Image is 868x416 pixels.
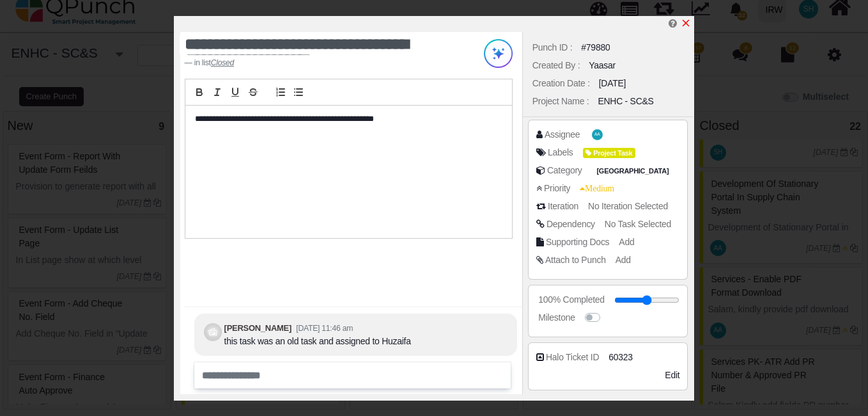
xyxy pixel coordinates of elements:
svg: x [681,18,691,28]
div: Assignee [545,128,580,141]
div: Attach to Punch [545,253,606,267]
div: Project Name : [532,95,589,108]
div: Category [547,164,582,177]
span: AA [594,132,600,137]
div: this task was an old task and assigned to Huzaifa [224,335,411,348]
div: Iteration [548,200,578,213]
div: Supporting Docs [546,236,609,249]
div: Yaasar [589,59,616,72]
span: Add [616,255,631,265]
div: ENHC - SC&S [598,95,653,108]
img: Try writing with AI [484,39,513,68]
span: Medium [580,184,614,193]
div: Priority [544,182,570,195]
div: Creation Date : [532,77,590,90]
span: Ahad Ahmed Taji [592,129,603,140]
span: Project Task [583,148,635,159]
div: #79880 [581,41,610,54]
b: [PERSON_NAME] [224,323,291,333]
div: [DATE] [599,77,626,90]
div: Halo Ticket ID [546,351,599,364]
div: Created By : [532,59,580,72]
u: Closed [211,58,234,67]
cite: Source Title [211,58,234,67]
i: Edit Punch [669,19,677,28]
div: 100% Completed [538,293,604,307]
div: Milestone [538,311,575,324]
span: 60323 [608,351,633,364]
span: Edit [665,370,679,380]
footer: in list [185,57,455,68]
span: No Task Selected [605,219,671,229]
span: Add [619,237,634,247]
span: Pakistan [594,166,672,177]
div: Labels [548,146,573,159]
span: <div><span class="badge badge-secondary" style="background-color: #DBDF00"> <i class="fa fa-tag p... [583,146,635,159]
a: x [681,18,691,29]
div: Punch ID : [532,41,573,54]
span: No Iteration Selected [588,201,668,211]
div: Dependency [546,218,595,231]
small: [DATE] 11:46 am [296,324,353,333]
